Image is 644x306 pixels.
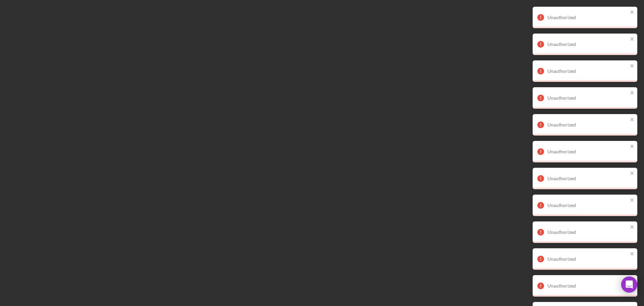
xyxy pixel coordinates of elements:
div: Unauthorized [547,176,628,181]
button: close [630,224,635,231]
button: close [630,36,635,43]
div: Unauthorized [547,229,628,235]
div: Unauthorized [547,122,628,127]
div: Unauthorized [547,42,628,47]
button: close [630,170,635,177]
div: Unauthorized [547,203,628,208]
button: close [630,9,635,16]
div: Unauthorized [547,283,628,289]
button: close [630,144,635,150]
button: close [630,251,635,257]
button: close [630,63,635,69]
button: close [630,90,635,96]
button: close [630,197,635,204]
div: Unauthorized [547,68,628,74]
div: Unauthorized [547,95,628,101]
div: Unauthorized [547,15,628,20]
div: Unauthorized [547,149,628,154]
button: close [630,117,635,123]
div: Unauthorized [547,256,628,262]
div: Open Intercom Messenger [621,276,637,293]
